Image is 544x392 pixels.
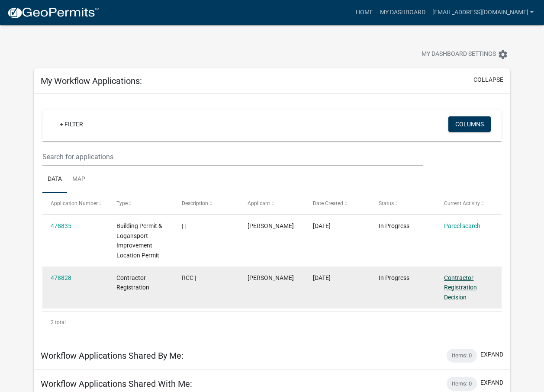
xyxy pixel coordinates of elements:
button: expand [480,350,503,359]
datatable-header-cell: Type [108,193,174,214]
a: [EMAIL_ADDRESS][DOMAIN_NAME] [429,4,537,21]
span: | | [182,222,186,229]
div: Items: 0 [447,377,477,391]
h5: My Workflow Applications: [41,76,142,86]
h5: Workflow Applications Shared With Me: [41,379,192,389]
a: 478828 [51,274,71,281]
span: Applicant [248,200,270,206]
span: In Progress [379,274,409,281]
a: 478835 [51,222,71,229]
datatable-header-cell: Status [370,193,436,214]
a: Data [42,166,67,193]
input: Search for applications [42,148,423,166]
span: Application Number [51,200,98,206]
div: 2 total [42,312,502,333]
a: Parcel search [444,222,480,229]
a: + Filter [53,116,90,132]
a: Contractor Registration Decision [444,274,477,301]
datatable-header-cell: Applicant [239,193,305,214]
datatable-header-cell: Application Number [42,193,108,214]
button: expand [480,378,503,387]
span: Date Created [313,200,343,206]
div: collapse [34,94,510,342]
div: Items: 0 [447,349,477,363]
datatable-header-cell: Date Created [305,193,370,214]
a: Map [67,166,90,193]
span: Status [379,200,394,206]
span: Laura Yarbro [248,222,294,229]
datatable-header-cell: Current Activity [436,193,502,214]
span: Building Permit & Logansport Improvement Location Permit [116,222,162,259]
span: My Dashboard Settings [422,49,496,60]
span: Current Activity [444,200,480,206]
h5: Workflow Applications Shared By Me: [41,350,183,361]
span: RCC | [182,274,196,281]
datatable-header-cell: Description [174,193,239,214]
span: In Progress [379,222,409,229]
button: My Dashboard Settingssettings [415,46,515,63]
a: Home [352,4,377,21]
span: Contractor Registration [116,274,149,291]
i: settings [498,49,508,60]
span: 09/15/2025 [313,274,331,281]
button: collapse [473,75,503,84]
span: Type [116,200,128,206]
span: 09/15/2025 [313,222,331,229]
a: My Dashboard [377,4,429,21]
button: Columns [448,116,491,132]
span: Description [182,200,208,206]
span: Laura Yarbro [248,274,294,281]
